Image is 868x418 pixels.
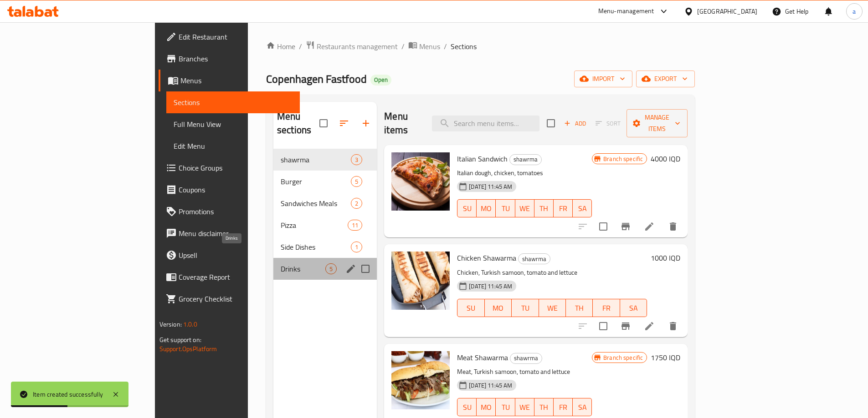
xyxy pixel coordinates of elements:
[281,154,351,165] span: shawrma
[593,299,620,317] button: FR
[166,91,300,113] a: Sections
[477,199,496,217] button: MO
[573,398,592,416] button: SA
[465,381,516,390] span: [DATE] 11:45 AM
[554,199,573,217] button: FR
[384,110,421,137] h2: Menu items
[179,53,293,64] span: Branches
[444,41,447,52] li: /
[644,221,655,232] a: Edit menu item
[600,353,647,362] span: Branch specific
[351,199,362,208] span: 2
[515,398,534,416] button: WE
[662,216,684,237] button: delete
[179,272,293,282] span: Coverage Report
[351,177,362,186] span: 5
[634,112,680,135] span: Manage items
[273,149,377,171] div: shawrma3
[560,116,590,131] span: Add item
[273,192,377,214] div: Sandwiches Meals2
[510,353,542,363] span: shawrma
[281,263,325,274] span: Drinks
[510,353,542,364] div: shawrma
[594,217,613,236] span: Select to update
[391,152,450,211] img: Italian Sandwich
[477,398,496,416] button: MO
[174,97,293,108] span: Sections
[344,262,358,276] button: edit
[624,302,643,315] span: SA
[509,154,542,165] div: shawrma
[391,351,450,409] img: Meat Shawarma
[273,236,377,258] div: Side Dishes1
[499,401,511,414] span: TU
[326,265,336,273] span: 5
[515,302,535,315] span: TU
[408,40,440,52] a: Menus
[557,401,569,414] span: FR
[457,366,592,378] p: Meat, Turkish samoon, tomato and lettuce
[480,202,492,215] span: MO
[496,199,515,217] button: TU
[281,176,351,187] span: Burger
[159,179,300,201] a: Coupons
[457,251,516,265] span: Chicken Shawarma
[419,41,440,52] span: Menus
[512,299,539,317] button: TU
[461,302,481,315] span: SU
[651,252,680,264] h6: 1000 IQD
[596,302,616,315] span: FR
[281,198,351,209] span: Sandwiches Meals
[179,250,293,261] span: Upsell
[159,222,300,244] a: Menu disclaimer
[451,41,477,52] span: Sections
[697,6,757,16] div: [GEOGRAPHIC_DATA]
[351,243,362,252] span: 1
[306,40,398,52] a: Restaurants management
[499,202,511,215] span: TU
[457,299,484,317] button: SU
[573,199,592,217] button: SA
[615,315,637,337] button: Branch-specific-item
[563,118,587,129] span: Add
[566,299,593,317] button: TH
[643,73,688,85] span: export
[179,206,293,217] span: Promotions
[333,112,355,134] span: Sort sections
[853,6,856,16] span: a
[485,299,512,317] button: MO
[541,114,560,133] span: Select section
[519,401,531,414] span: WE
[457,152,508,166] span: Italian Sandwich
[370,75,391,86] div: Open
[615,216,637,237] button: Branch-specific-item
[560,116,590,131] button: Add
[488,302,508,315] span: MO
[281,242,351,252] span: Side Dishes
[644,321,655,332] a: Edit menu item
[159,48,300,70] a: Branches
[351,156,362,164] span: 3
[159,288,300,310] a: Grocery Checklist
[518,253,550,264] div: shawrma
[166,113,300,135] a: Full Menu View
[159,334,201,346] span: Get support on:
[519,202,531,215] span: WE
[273,145,377,283] nav: Menu sections
[355,112,377,134] button: Add section
[299,41,302,52] li: /
[598,6,654,17] div: Menu-management
[432,116,539,131] input: search
[457,267,647,278] p: Chicken, Turkish samoon, tomato and lettuce
[662,315,684,337] button: delete
[325,263,337,274] div: items
[266,69,367,89] span: Copenhagen Fastfood
[496,398,515,416] button: TU
[620,299,647,317] button: SA
[266,40,695,52] nav: breadcrumb
[179,293,293,304] span: Grocery Checklist
[166,135,300,157] a: Edit Menu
